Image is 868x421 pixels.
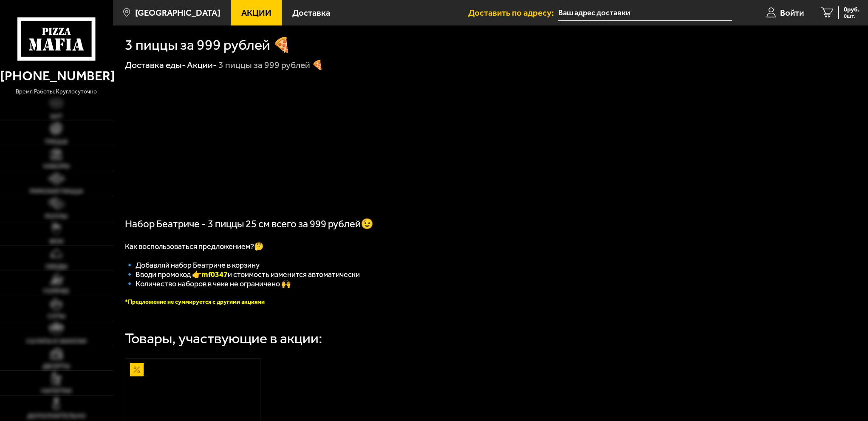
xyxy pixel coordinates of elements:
span: Войти [780,8,804,17]
span: Супы [48,313,65,319]
a: Доставка еды- [125,59,186,70]
span: 🔹 Добавляй набор Беатриче в корзину [125,260,260,270]
span: 0 шт. [844,14,860,19]
span: 🔹 Количество наборов в чеке не ограничено 🙌 [125,279,291,288]
span: WOK [49,238,64,245]
span: Салаты и закуски [26,338,87,345]
b: mf0347 [201,270,228,279]
span: Напитки [41,388,72,394]
span: Десерты [42,363,70,370]
h1: 3 пиццы за 999 рублей 🍕 [125,38,291,52]
span: Пицца [45,138,68,145]
span: Как воспользоваться предложением?🤔 [125,242,263,251]
div: 3 пиццы за 999 рублей 🍕 [218,59,323,71]
span: Хит [50,113,62,120]
span: Набор Беатриче - 3 пиццы 25 см всего за 999 рублей😉 [125,218,373,230]
span: [GEOGRAPHIC_DATA] [135,8,221,17]
div: Товары, участвующие в акции: [125,331,322,346]
span: Наборы [43,163,70,170]
span: Обеды [45,263,68,270]
span: Дополнительно [27,413,86,419]
input: Ваш адрес доставки [558,5,732,21]
span: Роллы [45,213,68,220]
span: Римская пицца [30,188,83,195]
span: Доставить по адресу: [468,8,558,17]
span: 0 руб. [844,6,860,13]
font: *Предложение не суммируется с другими акциями [125,298,265,305]
span: Горячее [43,288,69,294]
a: Акции- [187,59,217,70]
img: Акционный [130,363,144,376]
span: Доставка [292,8,330,17]
span: Акции [241,8,271,17]
span: 🔹 Вводи промокод 👉 и стоимость изменится автоматически [125,270,360,279]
